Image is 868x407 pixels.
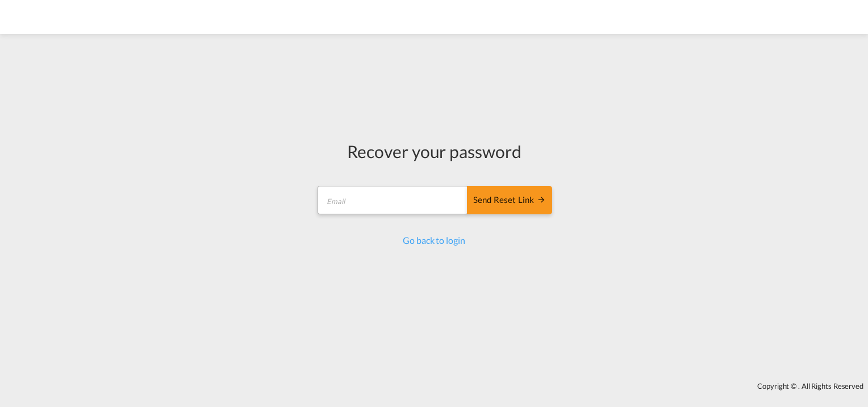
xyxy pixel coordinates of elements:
[403,235,465,246] a: Go back to login
[316,139,552,163] div: Recover your password
[467,186,552,214] button: SEND RESET LINK
[473,194,546,207] div: Send reset link
[537,195,546,204] md-icon: icon-arrow-right
[318,186,468,214] input: Email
